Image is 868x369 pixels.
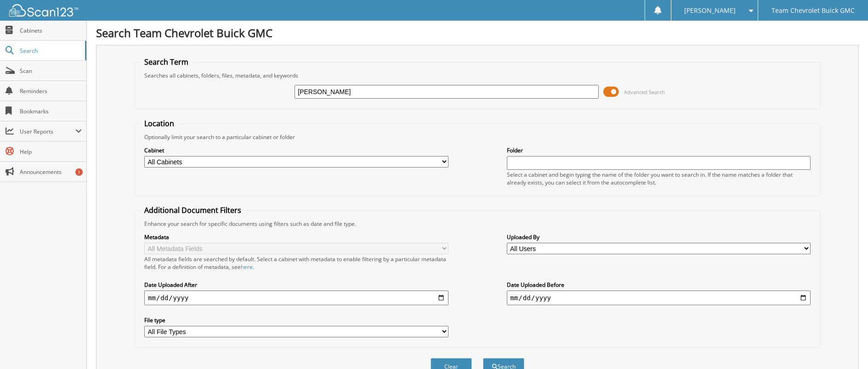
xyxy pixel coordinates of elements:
span: Reminders [20,87,82,95]
span: Cabinets [20,27,82,34]
span: Team Chevrolet Buick GMC [772,8,855,13]
div: All metadata fields are searched by default. Select a cabinet with metadata to enable filtering b... [144,255,448,271]
div: Searches all cabinets, folders, files, metadata, and keywords [140,72,815,79]
label: Metadata [144,233,448,241]
span: User Reports [20,128,75,135]
span: [PERSON_NAME] [684,8,736,13]
span: Search [20,47,80,55]
input: start [144,291,448,305]
a: here [241,263,253,271]
legend: Location [140,118,179,129]
span: Announcements [20,168,82,176]
div: Optionally limit your search to a particular cabinet or folder [140,133,815,141]
h1: Search Team Chevrolet Buick GMC [96,25,859,40]
div: 1 [75,168,83,176]
span: Scan [20,67,82,75]
div: Select a cabinet and begin typing the name of the folder you want to search in. If the name match... [507,171,811,186]
div: Enhance your search for specific documents using filters such as date and file type. [140,220,815,228]
span: Advanced Search [624,89,665,95]
legend: Additional Document Filters [140,205,246,215]
span: Help [20,148,82,156]
label: Cabinet [144,146,448,154]
label: Date Uploaded Before [507,281,811,289]
label: Date Uploaded After [144,281,448,289]
img: scan123-logo-white.svg [9,4,78,17]
label: File type [144,316,448,324]
label: Uploaded By [507,233,811,241]
label: Folder [507,146,811,154]
span: Bookmarks [20,107,82,115]
input: end [507,291,811,305]
legend: Search Term [140,57,193,67]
